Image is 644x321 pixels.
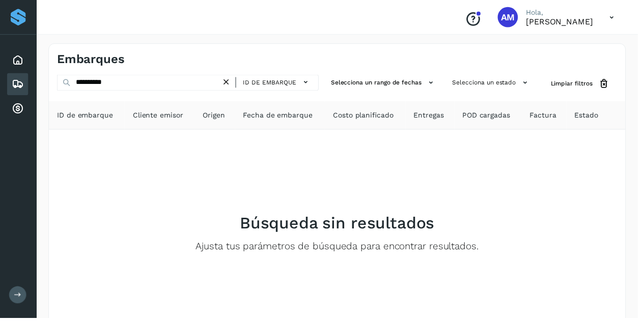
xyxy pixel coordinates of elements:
[330,75,444,92] button: Selecciona un rango de fechas
[58,111,114,122] span: ID de embarque
[7,74,29,96] div: Embarques
[467,111,515,122] span: POD cargadas
[205,111,227,122] span: Origen
[580,111,604,122] span: Estado
[242,215,439,235] h2: Búsqueda sin resultados
[7,49,29,72] div: Inicio
[336,111,397,122] span: Costo planificado
[548,75,623,94] button: Limpiar filtros
[245,79,299,88] span: ID de embarque
[58,52,126,67] h4: Embarques
[417,111,448,122] span: Entregas
[556,80,598,89] span: Limpiar filtros
[531,17,599,26] p: Angele Monserrat Manriquez Bisuett
[134,111,185,122] span: Cliente emisor
[198,243,483,255] p: Ajusta tus parámetros de búsqueda para encontrar resultados.
[535,111,562,122] span: Factura
[531,8,599,17] p: Hola,
[242,76,317,91] button: ID de embarque
[245,111,316,122] span: Fecha de embarque
[453,75,540,92] button: Selecciona un estado
[7,98,29,121] div: Cuentas por cobrar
